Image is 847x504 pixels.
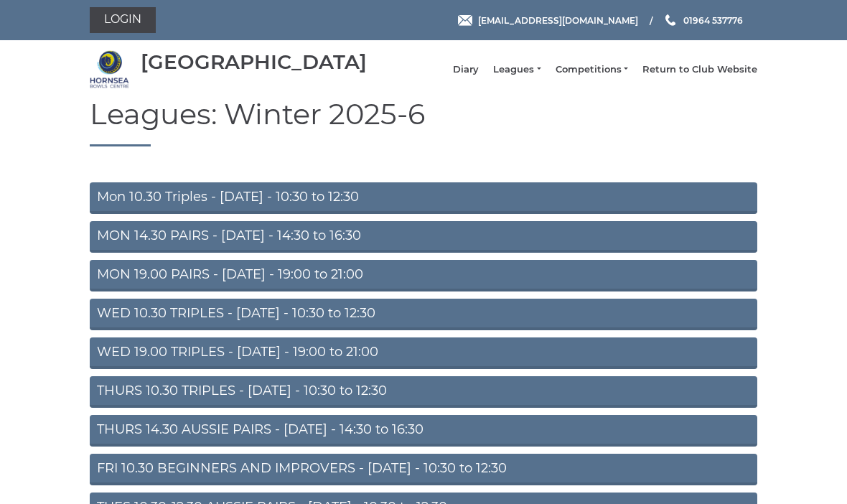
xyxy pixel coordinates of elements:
a: FRI 10.30 BEGINNERS AND IMPROVERS - [DATE] - 10:30 to 12:30 [90,454,757,485]
a: Return to Club Website [642,63,757,76]
a: WED 10.30 TRIPLES - [DATE] - 10:30 to 12:30 [90,299,757,330]
a: THURS 10.30 TRIPLES - [DATE] - 10:30 to 12:30 [90,376,757,408]
a: Mon 10.30 Triples - [DATE] - 10:30 to 12:30 [90,182,757,214]
a: Leagues [493,63,541,76]
a: MON 14.30 PAIRS - [DATE] - 14:30 to 16:30 [90,221,757,253]
a: Phone us 01964 537776 [663,14,743,27]
img: Hornsea Bowls Centre [90,50,129,89]
h1: Leagues: Winter 2025-6 [90,98,757,146]
a: Competitions [556,63,628,76]
a: THURS 14.30 AUSSIE PAIRS - [DATE] - 14:30 to 16:30 [90,415,757,447]
a: Email [EMAIL_ADDRESS][DOMAIN_NAME] [458,14,638,27]
span: 01964 537776 [683,14,743,25]
img: Phone us [665,14,675,26]
a: Login [90,7,156,33]
span: [EMAIL_ADDRESS][DOMAIN_NAME] [478,14,638,25]
a: WED 19.00 TRIPLES - [DATE] - 19:00 to 21:00 [90,337,757,369]
a: MON 19.00 PAIRS - [DATE] - 19:00 to 21:00 [90,260,757,291]
div: [GEOGRAPHIC_DATA] [141,51,367,73]
a: Diary [453,63,479,76]
img: Email [458,15,472,26]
